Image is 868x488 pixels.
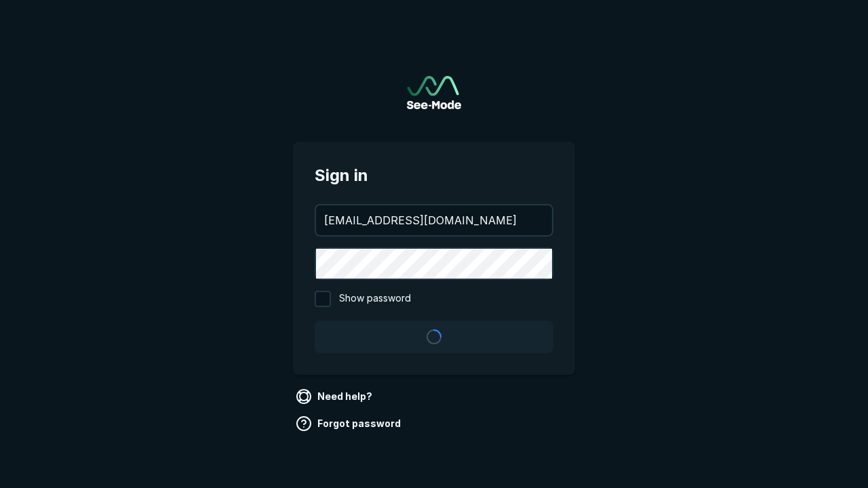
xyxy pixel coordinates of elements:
a: Forgot password [293,413,406,434]
span: Sign in [315,163,553,188]
a: Go to sign in [407,76,461,109]
a: Need help? [293,386,378,407]
input: your@email.com [316,205,552,235]
img: See-Mode Logo [407,76,461,109]
span: Show password [339,291,411,307]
